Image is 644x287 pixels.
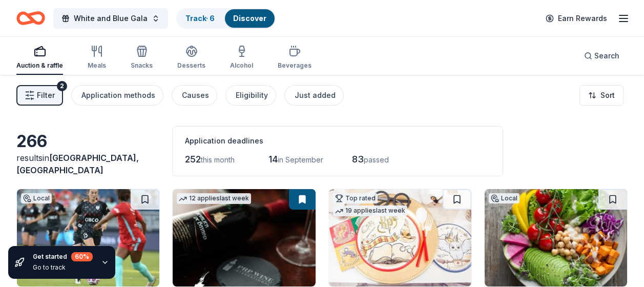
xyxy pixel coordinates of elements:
div: Just added [295,89,336,101]
span: 252 [185,154,201,165]
button: Meals [88,41,106,75]
img: Image for PRP Wine International [173,189,315,286]
div: Application methods [81,89,155,101]
button: Filter2 [16,85,63,106]
div: 19 applies last week [333,206,407,216]
div: Beverages [278,61,311,70]
div: Meals [88,61,106,70]
span: Filter [37,89,55,101]
a: Discover [233,14,266,23]
img: Image for Oriental Trading [329,189,471,286]
button: Sort [579,85,624,106]
img: Image for Cook County Whole Foods Co-op [485,189,627,286]
div: Desserts [177,61,205,70]
span: 14 [268,154,278,165]
div: Local [489,193,520,203]
div: Go to track [33,263,93,272]
img: Image for Chicago Red Stars [17,189,159,286]
div: Application deadlines [185,135,490,147]
span: White and Blue Gala [74,12,148,25]
span: Search [594,50,619,62]
a: Home [16,6,45,30]
a: Earn Rewards [539,9,613,28]
button: White and Blue Gala [53,8,168,29]
button: Desserts [177,41,205,75]
span: [GEOGRAPHIC_DATA], [GEOGRAPHIC_DATA] [16,153,139,175]
div: 266 [16,131,160,152]
span: in September [278,155,323,164]
button: Causes [172,85,217,106]
button: Track· 6Discover [176,8,276,29]
div: Local [21,193,52,203]
button: Search [576,46,628,66]
button: Just added [284,85,344,106]
div: results [16,152,160,176]
div: Snacks [131,61,153,70]
div: 60 % [71,252,93,261]
a: Track· 6 [185,14,215,23]
div: Auction & raffle [16,61,63,70]
span: this month [201,155,235,164]
div: Alcohol [230,61,253,70]
span: passed [364,155,389,164]
button: Beverages [278,41,311,75]
button: Snacks [131,41,153,75]
span: in [16,153,139,175]
span: Sort [600,89,615,101]
div: 12 applies last week [177,193,251,204]
button: Alcohol [230,41,253,75]
div: Causes [182,89,209,101]
span: 83 [352,154,364,165]
button: Eligibility [225,85,276,106]
div: Top rated [333,193,378,203]
div: Eligibility [236,89,268,101]
div: Get started [33,252,93,261]
button: Auction & raffle [16,41,63,75]
div: 2 [57,81,67,91]
button: Application methods [71,85,163,106]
